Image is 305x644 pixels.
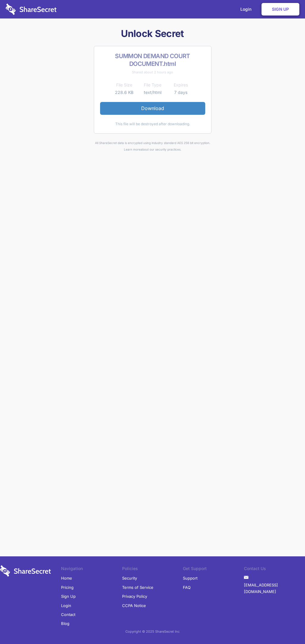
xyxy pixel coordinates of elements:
[244,565,305,574] li: Contact Us
[122,574,137,583] a: Security
[139,81,167,89] th: File Type
[61,583,74,592] a: Pricing
[61,574,72,583] a: Home
[167,89,195,96] td: 7 days
[100,102,205,114] a: Download
[110,81,139,89] th: File Size
[262,3,299,16] a: Sign Up
[124,148,141,151] a: Learn more
[122,565,183,574] li: Policies
[122,601,146,610] a: CCPA Notice
[139,89,167,96] td: text/html
[6,4,57,15] img: logo-wordmark-white-trans-d4663122ce5f474addd5e946df7df03e33cb6a1c49d2221995e7729f52c070b2.svg
[100,52,205,68] h2: SUMMON DEMAND COURT DOCUMENT.html
[122,583,153,592] a: Terms of Service
[61,610,75,619] a: Contact
[61,601,71,610] a: Login
[244,580,305,596] a: [EMAIL_ADDRESS][DOMAIN_NAME]
[110,89,139,96] td: 228.6 KB
[61,565,122,574] li: Navigation
[100,69,205,75] div: Shared about 2 hours ago
[183,583,191,592] a: FAQ
[183,565,244,574] li: Get Support
[100,121,205,127] div: This file will be destroyed after downloading.
[61,619,69,628] a: Blog
[183,574,197,583] a: Support
[122,592,147,601] a: Privacy Policy
[167,81,195,89] th: Expires
[61,592,76,601] a: Sign Up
